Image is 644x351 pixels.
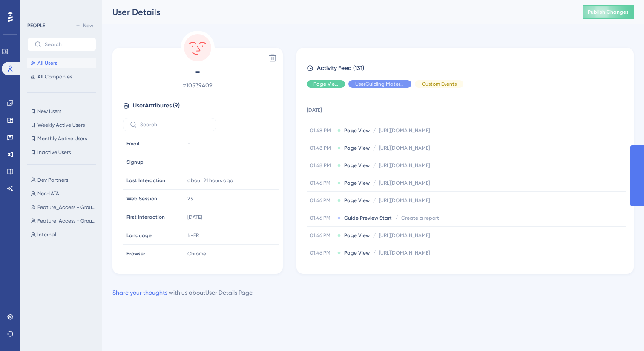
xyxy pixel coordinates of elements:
[83,22,93,29] span: New
[310,145,334,151] span: 01.48 PM
[37,190,59,197] span: Non-IATA
[112,6,561,18] div: User Details
[187,140,190,147] span: -
[588,9,629,15] span: Publish Changes
[310,162,334,169] span: 01.48 PM
[187,195,193,202] span: 23
[344,215,392,221] span: Guide Preview Start
[344,162,370,169] span: Page View
[126,195,157,202] span: Web Session
[37,218,98,224] span: Feature_Access - Group A
[27,216,101,226] button: Feature_Access - Group A
[27,202,101,212] button: Feature_Access - Group B
[45,41,89,47] input: Search
[126,214,165,220] span: First Interaction
[27,58,96,68] button: All Users
[187,232,199,239] span: fr-FR
[310,197,334,204] span: 01.46 PM
[140,122,209,128] input: Search
[395,215,398,221] span: /
[310,232,334,239] span: 01.46 PM
[379,127,430,134] span: [URL][DOMAIN_NAME]
[37,73,72,80] span: All Companies
[27,120,96,130] button: Weekly Active Users
[422,81,457,87] span: Custom Events
[608,317,634,343] iframe: UserGuiding AI Assistant Launcher
[379,197,430,204] span: [URL][DOMAIN_NAME]
[355,81,405,87] span: UserGuiding Material
[123,65,273,78] span: -
[373,180,376,186] span: /
[37,122,85,128] span: Weekly Active Users
[373,249,376,256] span: /
[310,180,334,186] span: 01.46 PM
[344,232,370,239] span: Page View
[373,127,376,134] span: /
[72,20,96,31] button: New
[379,180,430,186] span: [URL][DOMAIN_NAME]
[583,5,634,19] button: Publish Changes
[126,250,145,257] span: Browser
[373,162,376,169] span: /
[187,159,190,165] span: -
[344,180,370,186] span: Page View
[27,72,96,82] button: All Companies
[37,149,71,156] span: Inactive Users
[126,177,165,184] span: Last Interaction
[310,215,334,221] span: 01.46 PM
[133,101,180,111] span: User Attributes ( 9 )
[373,145,376,151] span: /
[317,63,364,73] span: Activity Feed (131)
[123,80,273,90] span: # 10539409
[379,145,430,151] span: [URL][DOMAIN_NAME]
[310,249,334,256] span: 01.46 PM
[373,197,376,204] span: /
[373,232,376,239] span: /
[37,108,61,115] span: New Users
[27,147,96,157] button: Inactive Users
[379,249,430,256] span: [URL][DOMAIN_NAME]
[344,127,370,134] span: Page View
[401,215,439,221] span: Create a report
[126,159,144,165] span: Signup
[27,22,45,29] div: PEOPLE
[187,250,206,257] span: Chrome
[307,95,626,122] td: [DATE]
[187,177,233,183] time: about 21 hours ago
[112,289,167,296] a: Share your thoughts
[379,232,430,239] span: [URL][DOMAIN_NAME]
[27,189,101,199] button: Non-IATA
[313,81,338,87] span: Page View
[126,140,139,147] span: Email
[37,231,56,238] span: Internal
[37,204,98,211] span: Feature_Access - Group B
[37,60,57,67] span: All Users
[27,229,101,240] button: Internal
[27,175,101,185] button: Dev Partners
[37,135,87,142] span: Monthly Active Users
[187,214,202,220] time: [DATE]
[112,287,253,298] div: with us about User Details Page .
[126,232,152,239] span: Language
[27,133,96,144] button: Monthly Active Users
[344,197,370,204] span: Page View
[344,145,370,151] span: Page View
[310,127,334,134] span: 01.48 PM
[379,162,430,169] span: [URL][DOMAIN_NAME]
[37,177,68,183] span: Dev Partners
[27,106,96,116] button: New Users
[344,249,370,256] span: Page View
